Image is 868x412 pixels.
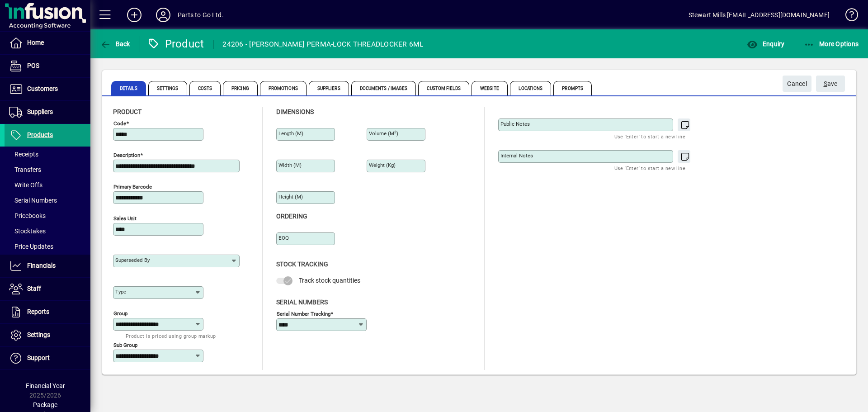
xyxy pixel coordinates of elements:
[5,324,90,346] a: Settings
[278,130,303,137] mat-label: Length (m)
[120,7,149,23] button: Add
[9,181,42,189] span: Write Offs
[9,227,46,235] span: Stocktakes
[5,347,90,369] a: Support
[126,331,216,341] mat-hint: Product is priced using group markup
[5,101,90,123] a: Suppliers
[5,208,90,223] a: Pricebooks
[147,37,204,51] div: Product
[113,184,152,190] mat-label: Primary barcode
[100,40,130,47] span: Back
[9,212,46,219] span: Pricebooks
[277,310,330,317] mat-label: Serial Number tracking
[276,298,328,306] span: Serial Numbers
[418,81,469,95] span: Custom Fields
[27,262,56,269] span: Financials
[5,32,90,54] a: Home
[472,81,508,95] span: Website
[824,80,827,87] span: S
[278,194,303,200] mat-label: Height (m)
[113,310,127,317] mat-label: Group
[113,342,137,348] mat-label: Sub group
[276,213,307,220] span: Ordering
[369,130,398,137] mat-label: Volume (m )
[5,147,90,162] a: Receipts
[148,81,187,95] span: Settings
[27,39,44,46] span: Home
[553,81,592,95] span: Prompts
[802,36,861,52] button: More Options
[689,8,830,22] div: Stewart Mills [EMAIL_ADDRESS][DOMAIN_NAME]
[5,223,90,239] a: Stocktakes
[189,81,221,95] span: Costs
[27,131,53,138] span: Products
[278,162,302,168] mat-label: Width (m)
[299,277,360,284] span: Track stock quantities
[223,81,258,95] span: Pricing
[9,151,38,158] span: Receipts
[783,76,811,92] button: Cancel
[500,152,533,159] mat-label: Internal Notes
[278,235,289,241] mat-label: EOQ
[804,40,859,47] span: More Options
[614,131,685,142] mat-hint: Use 'Enter' to start a new line
[394,130,396,134] sup: 3
[27,85,58,92] span: Customers
[5,177,90,193] a: Write Offs
[113,120,126,127] mat-label: Code
[33,401,57,408] span: Package
[500,121,530,127] mat-label: Public Notes
[276,260,328,268] span: Stock Tracking
[5,193,90,208] a: Serial Numbers
[27,331,50,338] span: Settings
[787,76,807,91] span: Cancel
[9,197,57,204] span: Serial Numbers
[9,166,41,173] span: Transfers
[5,239,90,254] a: Price Updates
[9,243,53,250] span: Price Updates
[5,278,90,300] a: Staff
[222,37,423,52] div: 24206 - [PERSON_NAME] PERMA-LOCK THREADLOCKER 6ML
[178,8,224,22] div: Parts to Go Ltd.
[614,163,685,173] mat-hint: Use 'Enter' to start a new line
[26,382,65,389] span: Financial Year
[369,162,396,168] mat-label: Weight (Kg)
[510,81,551,95] span: Locations
[27,354,50,361] span: Support
[90,36,140,52] app-page-header-button: Back
[115,289,126,295] mat-label: Type
[113,215,137,222] mat-label: Sales unit
[115,257,150,263] mat-label: Superseded by
[111,81,146,95] span: Details
[27,62,39,69] span: POS
[113,108,142,115] span: Product
[27,285,41,292] span: Staff
[5,78,90,100] a: Customers
[5,55,90,77] a: POS
[816,76,845,92] button: Save
[5,301,90,323] a: Reports
[5,162,90,177] a: Transfers
[824,76,838,91] span: ave
[747,40,784,47] span: Enquiry
[745,36,787,52] button: Enquiry
[27,108,53,115] span: Suppliers
[309,81,349,95] span: Suppliers
[260,81,307,95] span: Promotions
[149,7,178,23] button: Profile
[276,108,314,115] span: Dimensions
[113,152,140,158] mat-label: Description
[5,255,90,277] a: Financials
[98,36,132,52] button: Back
[351,81,416,95] span: Documents / Images
[839,2,857,31] a: Knowledge Base
[27,308,49,315] span: Reports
